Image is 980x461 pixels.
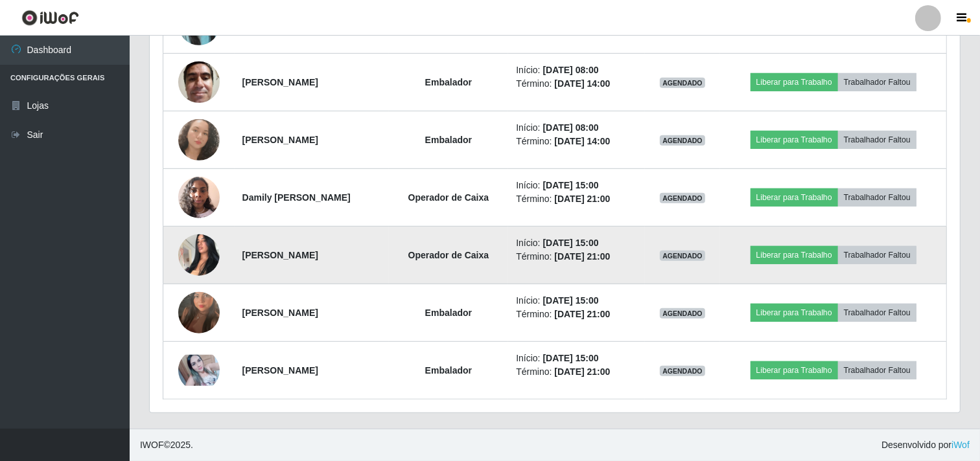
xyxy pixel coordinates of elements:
[660,366,705,376] span: AGENDADO
[516,294,637,308] li: Início:
[838,361,916,379] button: Trabalhador Faltou
[425,308,472,318] strong: Embalador
[660,135,705,146] span: AGENDADO
[516,250,637,264] li: Término:
[408,250,489,260] strong: Operador de Caixa
[242,192,351,203] strong: Damily [PERSON_NAME]
[178,119,220,161] img: 1754776232793.jpeg
[554,309,610,319] time: [DATE] 21:00
[543,180,599,190] time: [DATE] 15:00
[140,438,193,452] span: © 2025 .
[516,236,637,250] li: Início:
[178,355,220,386] img: 1668045195868.jpeg
[838,188,916,207] button: Trabalhador Faltou
[242,250,318,260] strong: [PERSON_NAME]
[516,179,637,192] li: Início:
[881,438,970,452] span: Desenvolvido por
[660,193,705,203] span: AGENDADO
[751,73,838,91] button: Liberar para Trabalho
[838,304,916,322] button: Trabalhador Faltou
[554,251,610,262] time: [DATE] 21:00
[425,135,472,145] strong: Embalador
[178,54,220,109] img: 1606512880080.jpeg
[751,246,838,264] button: Liberar para Trabalho
[554,366,610,377] time: [DATE] 21:00
[660,308,705,319] span: AGENDADO
[751,131,838,149] button: Liberar para Trabalho
[516,77,637,91] li: Término:
[425,365,472,376] strong: Embalador
[516,135,637,148] li: Término:
[516,63,637,77] li: Início:
[425,77,472,87] strong: Embalador
[516,192,637,206] li: Término:
[178,227,220,282] img: 1756297923426.jpeg
[554,136,610,146] time: [DATE] 14:00
[660,78,705,88] span: AGENDADO
[543,65,599,75] time: [DATE] 08:00
[178,276,220,350] img: 1755967732582.jpeg
[660,251,705,261] span: AGENDADO
[516,352,637,365] li: Início:
[242,77,318,87] strong: [PERSON_NAME]
[516,365,637,379] li: Término:
[543,353,599,363] time: [DATE] 15:00
[838,246,916,264] button: Trabalhador Faltou
[751,188,838,207] button: Liberar para Trabalho
[838,131,916,149] button: Trabalhador Faltou
[554,78,610,89] time: [DATE] 14:00
[242,308,318,318] strong: [PERSON_NAME]
[516,121,637,135] li: Início:
[543,295,599,306] time: [DATE] 15:00
[21,10,79,26] img: CoreUI Logo
[408,192,489,203] strong: Operador de Caixa
[178,170,220,225] img: 1667492486696.jpeg
[838,73,916,91] button: Trabalhador Faltou
[751,361,838,379] button: Liberar para Trabalho
[554,194,610,204] time: [DATE] 21:00
[242,135,318,145] strong: [PERSON_NAME]
[140,440,164,450] span: IWOF
[543,238,599,248] time: [DATE] 15:00
[242,365,318,376] strong: [PERSON_NAME]
[751,304,838,322] button: Liberar para Trabalho
[951,440,970,450] a: iWof
[543,122,599,133] time: [DATE] 08:00
[516,308,637,321] li: Término:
